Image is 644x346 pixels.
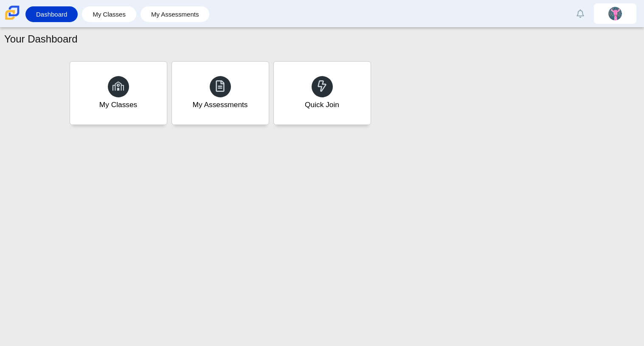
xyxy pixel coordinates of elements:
a: nikki.neal.9MfL6P [594,3,636,24]
a: My Assessments [172,61,269,125]
div: My Assessments [193,99,248,110]
a: My Assessments [145,6,205,22]
img: nikki.neal.9MfL6P [608,7,622,20]
div: My Classes [99,99,138,110]
a: My Classes [86,6,132,22]
a: Alerts [571,4,590,23]
a: Quick Join [273,61,371,125]
div: Quick Join [305,99,339,110]
a: Dashboard [30,6,73,22]
h1: Your Dashboard [4,32,78,46]
a: My Classes [70,61,167,125]
img: Carmen School of Science & Technology [3,4,21,22]
a: Carmen School of Science & Technology [3,16,21,23]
